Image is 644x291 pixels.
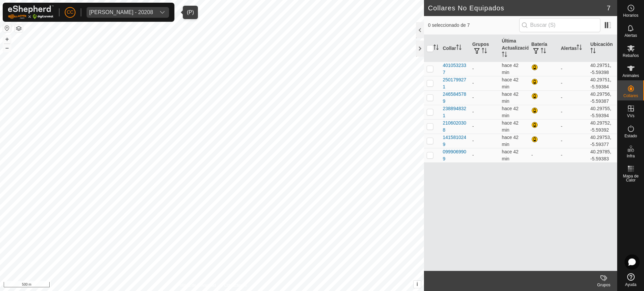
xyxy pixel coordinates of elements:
[8,5,54,19] img: Logo Gallagher
[15,24,23,32] button: Capas del Mapa
[67,9,73,16] span: CC
[558,148,588,162] td: -
[623,94,638,98] span: Collares
[3,24,11,32] button: Restablecer Mapa
[177,282,216,288] a: Política de Privacidad
[470,119,499,134] td: -
[482,49,487,54] p-sorticon: Activar para ordenar
[414,281,421,288] button: i
[588,105,617,119] td: 40.29755, -5.59394
[443,134,467,148] div: 1415810249
[87,7,156,18] span: Beatriz Garcia Sanchez - 20208
[618,271,644,289] a: Ayuda
[428,4,607,12] h2: Collares No Equipados
[3,44,11,52] button: –
[502,120,519,133] span: 22 ago 2025, 10:07
[588,134,617,148] td: 40.29753, -5.59377
[443,148,467,162] div: 0999069909
[588,119,617,134] td: 40.29752, -5.59392
[502,77,519,89] span: 22 ago 2025, 10:07
[443,62,467,76] div: 4010532337
[529,148,558,162] td: -
[577,46,582,51] p-sorticon: Activar para ordenar
[443,120,467,134] div: 2106020308
[558,90,588,105] td: -
[529,35,558,62] th: Batería
[558,35,588,62] th: Alertas
[623,13,638,17] span: Horarios
[558,62,588,76] td: -
[558,76,588,90] td: -
[623,74,639,78] span: Animales
[470,35,499,62] th: Grupos
[588,35,617,62] th: Ubicación
[590,282,617,288] div: Grupos
[627,114,634,118] span: VVs
[224,282,247,288] a: Contáctenos
[502,149,519,161] span: 22 ago 2025, 10:07
[89,10,153,15] div: [PERSON_NAME] - 20208
[588,62,617,76] td: 40.29751, -5.59398
[623,54,639,58] span: Rebaños
[590,49,596,54] p-sorticon: Activar para ordenar
[519,18,600,32] input: Buscar (S)
[502,53,507,58] p-sorticon: Activar para ordenar
[428,22,519,29] span: 0 seleccionado de 7
[470,90,499,105] td: -
[625,283,637,287] span: Ayuda
[502,91,519,104] span: 22 ago 2025, 10:07
[470,134,499,148] td: -
[470,76,499,90] td: -
[558,134,588,148] td: -
[443,76,467,90] div: 2501799271
[607,3,610,13] span: 7
[470,148,499,162] td: -
[558,105,588,119] td: -
[502,106,519,118] span: 22 ago 2025, 10:07
[443,105,467,119] div: 2388948321
[433,46,439,51] p-sorticon: Activar para ordenar
[499,35,529,62] th: Última Actualización
[558,119,588,134] td: -
[625,33,637,38] span: Alertas
[156,7,169,18] div: dropdown trigger
[417,281,418,287] span: i
[588,76,617,90] td: 40.29751, -5.59384
[541,49,546,54] p-sorticon: Activar para ordenar
[502,63,519,75] span: 22 ago 2025, 10:07
[440,35,470,62] th: Collar
[502,135,519,147] span: 22 ago 2025, 10:07
[470,105,499,119] td: -
[3,35,11,43] button: +
[456,46,462,51] p-sorticon: Activar para ordenar
[443,91,467,105] div: 2465845789
[588,90,617,105] td: 40.29756, -5.59387
[470,62,499,76] td: -
[627,154,635,158] span: Infra
[625,134,637,138] span: Estado
[619,174,642,182] span: Mapa de Calor
[588,148,617,162] td: 40.29785, -5.59383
